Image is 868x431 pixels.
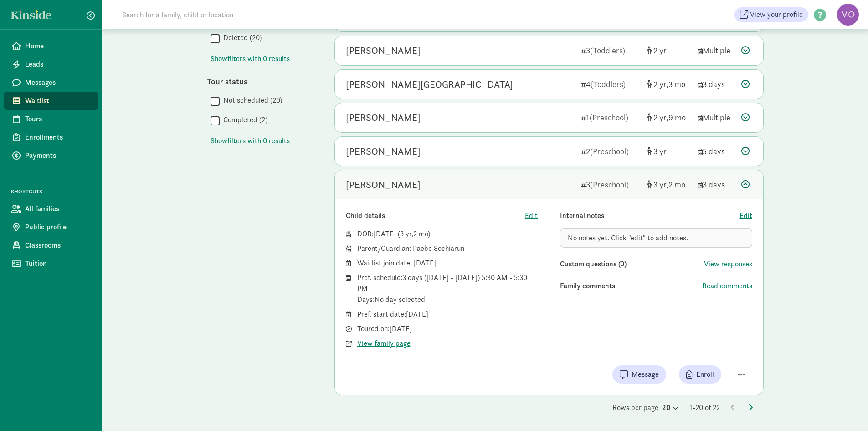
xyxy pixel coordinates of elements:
[220,114,267,125] label: Completed (2)
[698,178,734,191] div: 3 days
[560,259,704,270] div: Custom questions (0)
[211,135,290,146] button: Showfilters with 0 results
[591,79,626,89] span: (Toddlers)
[4,73,98,92] a: Messages
[211,53,290,64] span: Show filters with 0 results
[647,145,690,157] div: [object Object]
[4,92,98,110] a: Waitlist
[590,45,625,56] span: (Toddlers)
[25,77,91,88] span: Messages
[653,146,667,156] span: 3
[698,145,734,157] div: 5 days
[653,112,668,123] span: 2
[734,7,808,22] a: View your profile
[4,110,98,128] a: Tours
[702,280,752,291] button: Read comments
[581,111,639,124] div: 1
[590,179,629,190] span: (Preschool)
[25,258,91,269] span: Tuition
[668,112,686,123] span: 9
[696,369,714,380] span: Enroll
[117,5,372,24] input: Search for a family, child or location
[581,44,639,57] div: 3
[590,146,629,156] span: (Preschool)
[668,79,685,89] span: 3
[4,218,98,236] a: Public profile
[698,78,734,90] div: 3 days
[220,95,282,106] label: Not scheduled (20)
[750,9,803,20] span: View your profile
[357,323,538,334] div: Toured on: [DATE]
[698,111,734,124] div: Multiple
[400,229,413,239] span: 3
[413,229,428,239] span: 2
[211,53,290,64] button: Showfilters with 0 results
[4,55,98,73] a: Leads
[740,210,752,221] button: Edit
[346,110,421,125] div: Eldon Griesbach
[25,132,91,143] span: Enrollments
[4,254,98,273] a: Tuition
[357,309,538,320] div: Pref. start date: [DATE]
[653,45,667,56] span: 2
[4,37,98,55] a: Home
[25,203,91,214] span: All families
[4,128,98,146] a: Enrollments
[25,59,91,70] span: Leads
[346,144,421,159] div: Mavrick Mulry
[357,338,411,349] button: View family page
[346,43,421,58] div: Taylee Macht
[653,79,668,89] span: 2
[346,177,421,192] div: Caroline Vandermeersch
[357,258,538,269] div: Waitlist join date: [DATE]
[25,114,91,125] span: Tours
[346,77,513,92] div: August Avila-Beyersdorf
[647,78,690,90] div: [object Object]
[374,229,396,239] span: [DATE]
[704,259,752,270] button: View responses
[334,402,764,413] div: Rows per page 1-20 of 22
[590,112,628,123] span: (Preschool)
[698,44,734,57] div: Multiple
[25,222,91,233] span: Public profile
[357,228,538,239] div: DOB: ( )
[25,150,91,161] span: Payments
[612,365,666,384] button: Message
[581,145,639,157] div: 2
[647,111,690,124] div: [object Object]
[632,369,659,380] span: Message
[4,236,98,254] a: Classrooms
[568,233,688,243] span: No notes yet. Click "edit" to add notes.
[25,41,91,52] span: Home
[525,210,538,221] button: Edit
[647,44,690,57] div: [object Object]
[346,210,525,221] div: Child details
[679,365,721,384] button: Enroll
[25,240,91,251] span: Classrooms
[647,178,690,191] div: [object Object]
[822,387,868,431] iframe: Chat Widget
[560,210,740,221] div: Internal notes
[653,179,668,190] span: 3
[357,243,538,254] div: Parent/Guardian: Paebe Sochiarun
[220,32,262,43] label: Deleted (20)
[560,280,702,291] div: Family comments
[211,135,290,146] span: Show filters with 0 results
[581,78,639,90] div: 4
[25,95,91,106] span: Waitlist
[357,272,538,305] div: Pref. schedule: 3 days ([DATE] - [DATE]) 5:30 AM - 5:30 PM Days: No day selected
[662,402,678,413] div: 20
[581,178,639,191] div: 3
[207,75,316,88] div: Tour status
[4,200,98,218] a: All families
[4,146,98,165] a: Payments
[668,179,685,190] span: 2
